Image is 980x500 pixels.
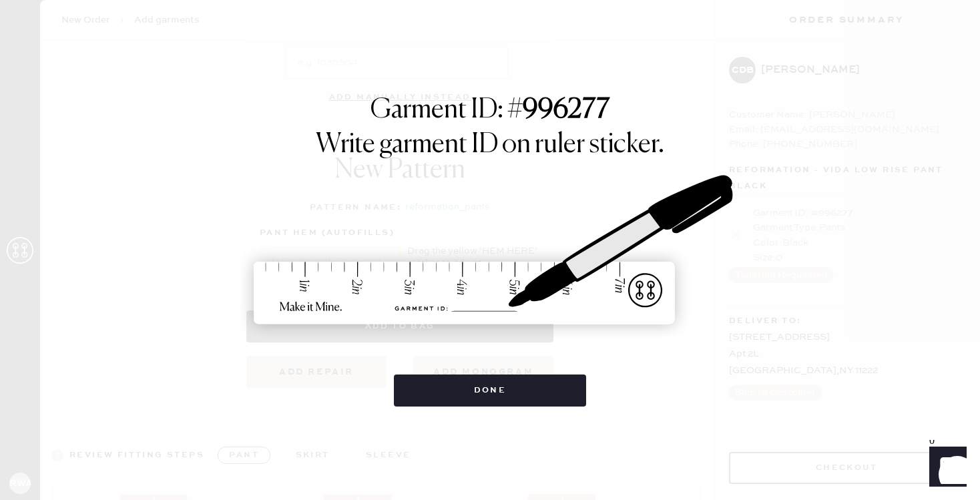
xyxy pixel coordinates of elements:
[240,141,740,361] img: ruler-sticker-sharpie.svg
[394,374,587,407] button: Done
[523,97,609,123] strong: 996277
[917,440,974,497] iframe: Front Chat
[316,129,664,161] h1: Write garment ID on ruler sticker.
[371,94,609,129] h1: Garment ID: #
